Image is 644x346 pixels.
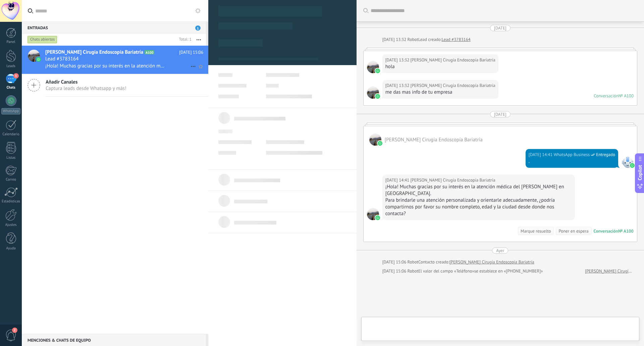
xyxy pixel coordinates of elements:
[192,34,206,46] button: Más
[1,86,21,90] div: Chats
[22,334,206,346] div: Menciones & Chats de equipo
[1,40,21,44] div: Panel
[1,108,20,114] div: WhatsApp
[1,132,21,137] div: Calendario
[36,57,41,62] img: icon
[179,49,203,56] span: [DATE] 15:06
[558,228,588,234] div: Poner en espera
[494,25,506,31] div: [DATE]
[594,93,619,99] div: Conversación
[12,328,17,333] span: 2
[1,199,21,204] div: Estadísticas
[45,49,143,56] span: [PERSON_NAME] Cirugía Endoscopía Bariatría
[385,177,411,184] div: [DATE] 14:41
[385,137,483,143] span: Dr Jesús Barraza Cirugía Endoscopía Bariatría
[369,134,381,146] span: Dr Jesús Barraza Cirugía Endoscopía Bariatría
[408,37,418,42] span: Robot
[13,73,19,79] span: 1
[411,57,495,63] span: Dr Jesús Barraza Cirugía Endoscopía Bariatría
[378,141,382,146] img: waba.svg
[28,36,57,44] div: Chats abiertos
[418,259,449,265] div: Contacto creado:
[408,268,418,274] span: Robot
[375,68,380,73] img: waba.svg
[375,94,380,99] img: waba.svg
[521,228,551,234] div: Marque resuelto
[529,158,615,165] div: .
[385,184,572,197] div: ¡Hola! Muchas gracias por su interés en la atención médica del [PERSON_NAME] en [GEOGRAPHIC_DATA].
[449,259,534,265] a: [PERSON_NAME] Cirugía Endoscopía Bariatría
[630,163,635,168] img: waba.svg
[637,165,643,180] span: Copilot
[22,21,206,34] div: Entradas
[494,111,506,117] div: [DATE]
[367,208,379,220] span: Dr Jesús Barraza Cirugía Endoscopía Bariatría
[382,36,408,43] div: [DATE] 13:32
[46,79,126,85] span: Añadir Canales
[45,63,166,69] span: ¡Hola! Muchas gracias por su interés en la atención médica del [PERSON_NAME] en [GEOGRAPHIC_DATA]...
[145,50,154,54] span: A100
[385,89,495,96] div: me das mas info de tu empresa
[375,215,380,220] img: waba.svg
[408,259,418,265] span: Robot
[385,82,411,89] div: [DATE] 13:32
[1,223,21,227] div: Ajustes
[554,151,590,158] span: WhatsApp Business
[382,259,408,265] div: [DATE] 15:06
[619,93,634,99] div: № A100
[596,151,615,158] span: Entregado
[418,268,474,275] span: El valor del campo «Teléfono»
[1,64,21,68] div: Leads
[45,56,78,62] span: Lead #3783164
[411,177,495,184] span: Dr Jesús Barraza Cirugía Endoscopía Bariatría
[46,85,126,92] span: Captura leads desde Whatsapp y más!
[22,46,208,74] a: avataricon[PERSON_NAME] Cirugía Endoscopía BariatríaA100[DATE] 15:06Lead #3783164¡Hola! Muchas gr...
[411,82,495,89] span: Dr Jesús Barraza Cirugía Endoscopía Bariatría
[367,61,379,73] span: Dr Jesús Barraza Cirugía Endoscopía Bariatría
[618,228,634,234] div: № A100
[496,247,504,254] div: Ayer
[1,178,21,182] div: Correo
[474,268,543,275] span: se establece en «[PHONE_NUMBER]»
[385,57,411,63] div: [DATE] 13:32
[585,268,634,275] a: [PERSON_NAME] Cirugía Endoscopía Bariatría
[176,36,192,43] div: Total: 1
[529,151,554,158] div: [DATE] 14:41
[385,63,495,70] div: hola
[195,26,201,31] span: 1
[1,156,21,160] div: Listas
[442,36,471,43] a: Lead #3783164
[1,246,21,251] div: Ayuda
[382,268,408,275] div: [DATE] 15:06
[418,36,442,43] div: Lead creado:
[594,228,618,234] div: Conversación
[367,87,379,99] span: Dr Jesús Barraza Cirugía Endoscopía Bariatría
[385,197,572,217] div: Para brindarle una atención personalizada y orientarle adecuadamente, ¿podría compartirnos por fa...
[622,156,634,168] span: WhatsApp Business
